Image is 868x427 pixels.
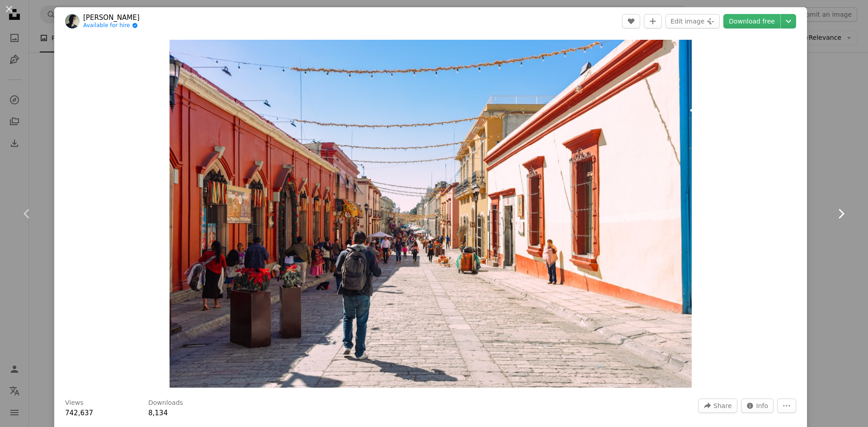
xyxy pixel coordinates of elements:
h3: Views [65,399,84,408]
button: Share this image [698,399,737,413]
span: Share [713,399,731,413]
a: Next [814,170,868,257]
img: Go to Roman Lopez's profile [65,14,80,28]
button: Stats about this image [741,399,774,413]
img: a man walking down a street next to tall buildings [170,40,692,388]
button: Like [622,14,640,28]
a: [PERSON_NAME] [83,13,140,22]
button: More Actions [777,399,796,413]
h3: Downloads [148,399,183,408]
button: Add to Collection [644,14,662,28]
a: Available for hire [83,22,140,29]
span: 8,134 [148,409,168,417]
a: Download free [723,14,780,28]
button: Choose download size [781,14,796,28]
span: 742,637 [65,409,93,417]
button: Zoom in on this image [170,40,692,388]
button: Edit image [665,14,720,28]
span: Info [756,399,769,413]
